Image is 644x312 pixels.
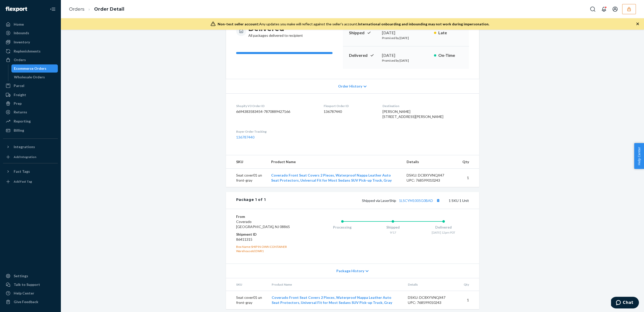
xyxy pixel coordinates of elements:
[3,153,58,161] a: Add Integration
[3,178,58,186] a: Add Fast Tag
[236,104,316,108] dt: Shopify V3 Order ID
[435,197,442,204] button: Copy tracking number
[14,49,41,54] div: Replenishments
[14,169,30,174] div: Fast Tags
[236,109,316,114] dd: 6694383583454-7870889427166
[438,53,463,58] p: On-Time
[336,268,364,273] span: Package History
[418,225,469,230] div: Delivered
[65,2,128,17] ol: breadcrumbs
[459,278,479,291] th: Qty
[404,278,460,291] th: Details
[610,4,620,14] button: Open account menu
[3,47,58,55] a: Replenishments
[3,29,58,37] a: Inbounds
[236,237,297,242] dd: 86411315
[14,144,35,149] div: Integrations
[382,53,430,58] div: [DATE]
[14,179,32,184] div: Add Fast Tag
[382,36,430,40] p: Promised by [DATE]
[338,84,362,89] span: Order History
[226,155,267,169] th: SKU
[218,22,259,26] span: Non-test seller account:
[407,178,454,183] div: UPC: 768599010243
[599,4,609,14] button: Open notifications
[3,272,58,280] a: Settings
[382,30,430,36] div: [DATE]
[3,56,58,64] a: Orders
[408,295,456,300] div: DSKU: DC8XYVNQX47
[14,299,38,304] div: Give Feedback
[14,66,46,71] div: Ecommerce Orders
[438,30,463,36] p: Late
[349,30,378,36] p: Shipped
[48,4,58,14] button: Close Navigation
[408,300,456,305] div: UPC: 768599010243
[14,83,24,88] div: Parcel
[14,273,28,279] div: Settings
[14,282,40,287] div: Talk to Support
[458,169,479,187] td: 1
[3,38,58,46] a: Inventory
[69,6,84,12] a: Orders
[94,6,124,12] a: Order Detail
[588,4,598,14] button: Open Search Box
[14,40,30,45] div: Inventory
[3,108,58,116] a: Returns
[236,249,297,253] div: WarehouseId: EWR1
[14,30,29,36] div: Inbounds
[226,169,267,187] td: Seat cover01 un front-gray
[611,297,639,309] iframe: Opens a widget where you can chat to one of our agents
[236,135,254,139] a: 136787440
[382,104,469,108] dt: Destination
[268,278,404,291] th: Product Name
[324,109,374,114] dd: 136787440
[218,22,489,27] div: Any updates you make will reflect against the seller's account.
[317,225,368,230] div: Processing
[458,155,479,169] th: Qty
[3,281,58,289] button: Talk to Support
[3,99,58,108] a: Prep
[368,225,418,230] div: Shipped
[226,278,268,291] th: SKU
[236,219,290,229] span: Coverado [GEOGRAPHIC_DATA], NJ 08865
[14,57,26,62] div: Orders
[11,73,58,81] a: Wholesale Orders
[362,198,442,203] span: Shipped via LaserShip
[324,104,374,108] dt: Flexport Order ID
[14,110,27,115] div: Returns
[236,129,316,134] dt: Buyer Order Tracking
[3,117,58,125] a: Reporting
[11,64,58,73] a: Ecommerce Orders
[248,24,303,38] div: All packages delivered to recipient
[3,20,58,28] a: Home
[418,230,469,235] div: [DATE] 12pm PDT
[3,82,58,90] a: Parcel
[358,22,489,26] span: International onboarding and inbounding may not work during impersonation.
[403,155,458,169] th: Details
[3,289,58,297] a: Help Center
[399,198,433,203] a: 1LSCYM1005G0BAD
[14,291,34,296] div: Help Center
[14,22,24,27] div: Home
[271,173,392,182] a: Coverado Front Seat Covers 2 Pieces, Waterproof Nappa Leather Auto Seat Protectors, Universal Fit...
[3,167,58,176] button: Fast Tags
[3,143,58,151] button: Integrations
[236,214,297,219] dt: From
[6,7,27,12] img: Flexport logo
[14,155,36,159] div: Add Integration
[236,245,297,249] div: Box Name: SHIP IN OWN CONTAINER
[382,58,430,63] p: Promised by [DATE]
[3,126,58,134] a: Billing
[634,143,644,169] button: Help Center
[226,291,268,309] td: Seat cover01 un front-gray
[14,75,45,80] div: Wholesale Orders
[382,109,443,119] span: [PERSON_NAME] [STREET_ADDRESS][PERSON_NAME]
[14,119,31,124] div: Reporting
[272,295,392,305] a: Coverado Front Seat Covers 2 Pieces, Waterproof Nappa Leather Auto Seat Protectors, Universal Fit...
[349,53,378,58] p: Delivered
[3,298,58,306] button: Give Feedback
[267,155,402,169] th: Product Name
